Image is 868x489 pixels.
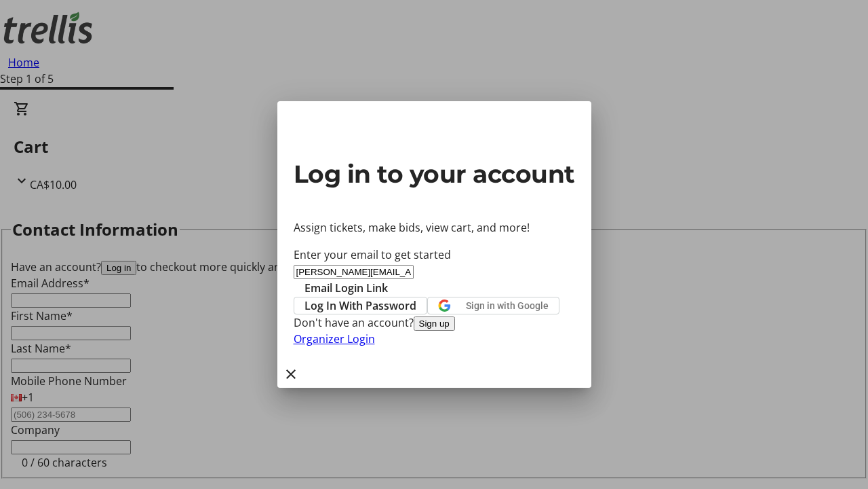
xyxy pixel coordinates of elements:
a: Organizer Login [294,331,375,346]
span: Log In With Password [304,297,416,314]
button: Close [277,361,304,388]
button: Sign in with Google [427,297,559,314]
span: Sign in with Google [466,300,549,311]
p: Assign tickets, make bids, view cart, and more! [294,219,575,236]
label: Enter your email to get started [294,247,451,262]
button: Email Login Link [294,280,399,296]
h2: Log in to your account [294,156,575,192]
input: Email Address [294,265,414,279]
button: Log In With Password [294,297,427,314]
button: Sign up [414,316,455,331]
span: Email Login Link [304,280,388,296]
div: Don't have an account? [294,314,575,331]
